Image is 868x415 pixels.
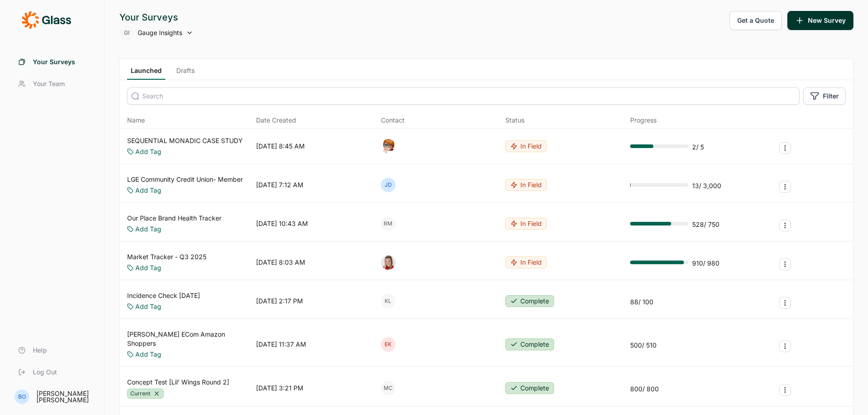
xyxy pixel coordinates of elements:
div: [DATE] 11:37 AM [256,340,306,349]
a: Add Tag [135,147,161,156]
button: In Field [505,140,547,152]
button: Filter [803,87,846,105]
a: LGE Community Credit Union- Member [127,175,243,184]
div: Contact [381,116,405,125]
button: Survey Actions [779,297,791,309]
a: Market Tracker - Q3 2025 [127,252,206,261]
button: Get a Quote [729,11,782,30]
button: Complete [505,338,554,350]
span: Your Team [33,79,65,88]
div: GI [119,26,134,40]
button: Survey Actions [779,340,791,352]
span: Gauge Insights [138,28,182,37]
div: 88 / 100 [630,297,653,307]
div: Your Surveys [119,11,193,24]
div: [DATE] 10:43 AM [256,219,308,228]
img: o7kyh2p2njg4amft5nuk.png [381,139,395,154]
a: Launched [127,66,165,80]
button: New Survey [787,11,853,30]
a: Add Tag [135,263,161,272]
a: Add Tag [135,186,161,195]
div: 13 / 3,000 [692,181,721,190]
div: RM [381,216,395,231]
a: Incidence Check [DATE] [127,291,200,300]
div: 2 / 5 [692,143,704,152]
a: Add Tag [135,350,161,359]
a: Drafts [173,66,198,80]
button: Survey Actions [779,258,791,270]
div: KL [381,294,395,308]
button: In Field [505,179,547,191]
div: [DATE] 2:17 PM [256,297,303,306]
a: [PERSON_NAME] ECom Amazon Shoppers [127,330,252,348]
div: Progress [630,116,657,125]
button: Survey Actions [779,220,791,231]
a: Our Place Brand Health Tracker [127,214,221,223]
div: [DATE] 7:12 AM [256,180,303,190]
img: xuxf4ugoqyvqjdx4ebsr.png [381,255,395,270]
button: In Field [505,256,547,268]
a: Concept Test [Lil' Wings Round 2] [127,378,229,387]
div: 910 / 980 [692,259,719,268]
span: Your Surveys [33,57,75,67]
div: 500 / 510 [630,341,657,350]
button: In Field [505,218,547,230]
div: [PERSON_NAME] [PERSON_NAME] [36,390,93,403]
div: BO [15,389,29,404]
span: Log Out [33,368,57,377]
button: Survey Actions [779,384,791,396]
a: Add Tag [135,302,161,311]
span: Date Created [256,116,296,125]
div: 528 / 750 [692,220,719,229]
div: 800 / 800 [630,384,659,394]
button: Complete [505,295,554,307]
div: Status [505,116,524,125]
a: SEQUENTIAL MONADIC CASE STUDY [127,136,243,145]
div: [DATE] 8:45 AM [256,142,305,151]
div: Current [127,389,164,399]
span: Filter [823,92,839,101]
span: Help [33,346,47,355]
div: [DATE] 8:03 AM [256,258,305,267]
button: Survey Actions [779,142,791,154]
span: Name [127,116,145,125]
input: Search [127,87,800,105]
button: Complete [505,382,554,394]
a: Add Tag [135,225,161,234]
div: EK [381,337,395,352]
div: MC [381,381,395,395]
div: [DATE] 3:21 PM [256,384,303,393]
button: Survey Actions [779,181,791,193]
div: JD [381,178,395,192]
